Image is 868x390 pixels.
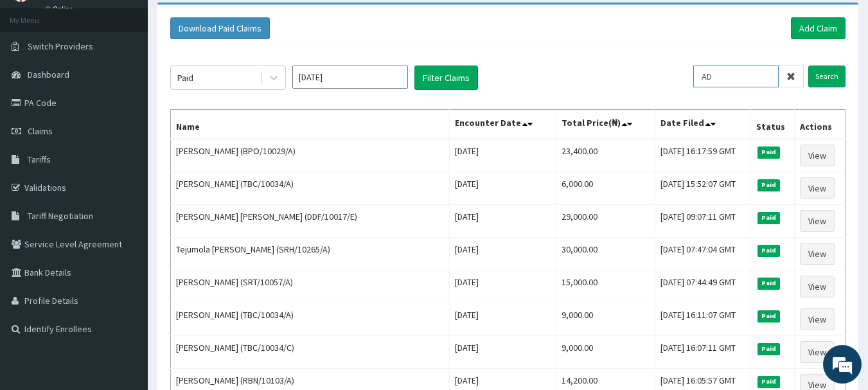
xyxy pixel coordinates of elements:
[757,310,781,322] span: Paid
[655,139,750,172] td: [DATE] 16:17:59 GMT
[556,303,655,336] td: 9,000.00
[800,177,835,199] a: View
[28,210,93,222] span: Tariff Negotiation
[655,270,750,303] td: [DATE] 07:44:49 GMT
[449,139,556,172] td: [DATE]
[171,205,450,238] td: [PERSON_NAME] [PERSON_NAME] (DDF/10017/E)
[556,336,655,369] td: 9,000.00
[800,210,835,232] a: View
[45,4,76,13] a: Online
[757,179,781,191] span: Paid
[800,243,835,265] a: View
[655,110,750,139] th: Date Filed
[556,172,655,205] td: 6,000.00
[292,66,408,89] input: Select Month and Year
[795,110,846,139] th: Actions
[655,303,750,336] td: [DATE] 16:11:07 GMT
[449,270,556,303] td: [DATE]
[449,303,556,336] td: [DATE]
[655,238,750,270] td: [DATE] 07:47:04 GMT
[556,139,655,172] td: 23,400.00
[67,72,216,89] div: Chat with us now
[655,205,750,238] td: [DATE] 09:07:11 GMT
[556,205,655,238] td: 29,000.00
[800,276,835,297] a: View
[556,238,655,270] td: 30,000.00
[28,125,53,137] span: Claims
[171,270,450,303] td: [PERSON_NAME] (SRT/10057/A)
[6,256,245,301] textarea: Type your message and hit 'Enter'
[171,238,450,270] td: Tejumola [PERSON_NAME] (SRH/10265/A)
[75,114,177,244] span: We're online!
[177,71,193,84] div: Paid
[693,66,779,87] input: Search by HMO ID
[449,172,556,205] td: [DATE]
[791,17,846,39] a: Add Claim
[757,146,781,158] span: Paid
[211,6,242,37] div: Minimize live chat window
[24,64,52,96] img: d_794563401_company_1708531726252_794563401
[414,66,478,90] button: Filter Claims
[556,110,655,139] th: Total Price(₦)
[449,238,556,270] td: [DATE]
[170,17,270,39] button: Download Paid Claims
[757,278,781,289] span: Paid
[757,343,781,355] span: Paid
[171,336,450,369] td: [PERSON_NAME] (TBC/10034/C)
[750,110,795,139] th: Status
[655,336,750,369] td: [DATE] 16:07:11 GMT
[655,172,750,205] td: [DATE] 15:52:07 GMT
[28,154,51,165] span: Tariffs
[449,110,556,139] th: Encounter Date
[757,212,781,224] span: Paid
[757,245,781,256] span: Paid
[449,336,556,369] td: [DATE]
[800,308,835,330] a: View
[800,145,835,166] a: View
[171,303,450,336] td: [PERSON_NAME] (TBC/10034/A)
[171,110,450,139] th: Name
[28,69,69,80] span: Dashboard
[28,40,93,52] span: Switch Providers
[171,172,450,205] td: [PERSON_NAME] (TBC/10034/A)
[757,376,781,387] span: Paid
[808,66,846,87] input: Search
[449,205,556,238] td: [DATE]
[171,139,450,172] td: [PERSON_NAME] (BPO/10029/A)
[800,341,835,363] a: View
[556,270,655,303] td: 15,000.00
